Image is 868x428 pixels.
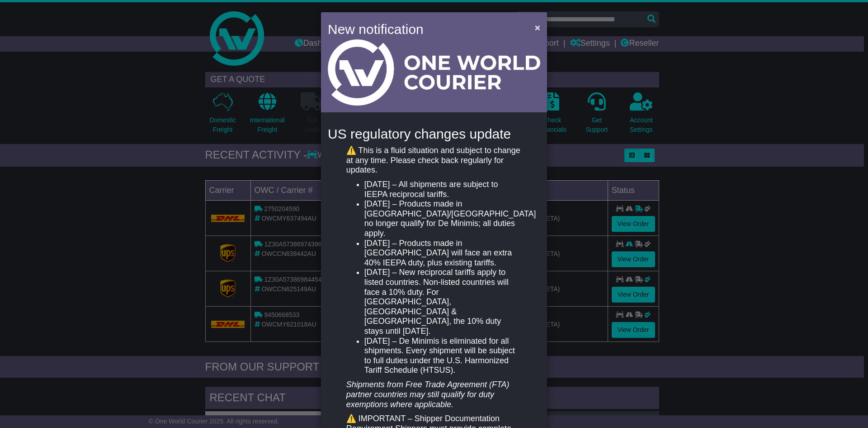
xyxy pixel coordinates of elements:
[535,22,540,33] span: ×
[364,268,522,336] li: [DATE] – New reciprocal tariffs apply to listed countries. Non-listed countries will face a 10% d...
[328,19,522,39] h4: New notification
[364,180,522,199] li: [DATE] – All shipments are subject to IEEPA reciprocal tariffs.
[530,18,545,37] button: Close
[328,126,540,141] h4: US regulatory changes update
[328,39,540,106] img: Light
[346,146,522,175] p: ⚠️ This is a fluid situation and subject to change at any time. Please check back regularly for u...
[364,337,522,375] li: [DATE] – De Minimis is eliminated for all shipments. Every shipment will be subject to full dutie...
[346,380,509,409] em: Shipments from Free Trade Agreement (FTA) partner countries may still qualify for duty exemptions...
[364,239,522,268] li: [DATE] – Products made in [GEOGRAPHIC_DATA] will face an extra 40% IEEPA duty, plus existing tari...
[364,199,522,238] li: [DATE] – Products made in [GEOGRAPHIC_DATA]/[GEOGRAPHIC_DATA] no longer qualify for De Minimis; a...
